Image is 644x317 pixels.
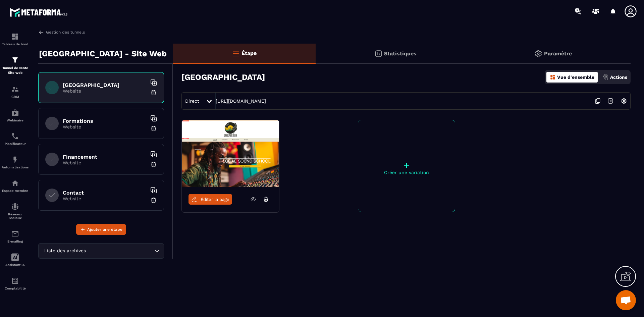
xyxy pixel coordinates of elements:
[2,263,29,267] p: Assistant IA
[2,127,29,151] a: schedulerschedulerPlanificateur
[216,98,266,104] a: [URL][DOMAIN_NAME]
[201,197,229,202] span: Éditer la page
[11,132,19,140] img: scheduler
[2,28,29,51] a: formationformationTableau de bord
[150,197,157,204] img: trash
[189,194,232,205] a: Éditer la page
[374,50,382,58] img: stats.20deebd0.svg
[11,109,19,117] img: automations
[618,95,630,107] img: setting-w.858f3a88.svg
[2,240,29,243] p: E-mailing
[63,196,147,201] p: Website
[87,226,122,233] span: Ajouter une étape
[11,179,19,187] img: automations
[2,142,29,146] p: Planificateur
[2,189,29,193] p: Espace membre
[76,224,126,235] button: Ajouter une étape
[2,286,29,290] p: Comptabilité
[550,74,556,80] img: dashboard-orange.40269519.svg
[63,190,147,196] h6: Contact
[11,156,19,164] img: automations
[11,230,19,238] img: email
[11,85,19,93] img: formation
[38,243,164,259] div: Search for option
[384,50,417,57] p: Statistiques
[11,277,19,285] img: accountant
[38,29,44,35] img: arrow
[150,161,157,168] img: trash
[610,74,627,80] p: Actions
[38,29,85,35] a: Gestion des tunnels
[534,50,542,58] img: setting-gr.5f69749f.svg
[604,95,617,107] img: arrow-next.bcc2205e.svg
[150,89,157,96] img: trash
[557,74,594,80] p: Vue d'ensemble
[11,56,19,64] img: formation
[2,66,29,75] p: Tunnel de vente Site web
[2,42,29,46] p: Tableau de bord
[2,174,29,198] a: automationsautomationsEspace membre
[358,170,455,175] p: Créer une variation
[11,203,19,211] img: social-network
[603,74,609,80] img: actions.d6e523a2.png
[616,290,636,310] div: Ouvrir le chat
[2,51,29,80] a: formationformationTunnel de vente Site web
[63,154,147,160] h6: Financement
[63,118,147,124] h6: Formations
[181,72,265,82] h3: [GEOGRAPHIC_DATA]
[2,118,29,122] p: Webinaire
[39,47,167,60] p: [GEOGRAPHIC_DATA] - Site Web
[63,160,147,165] p: Website
[2,165,29,169] p: Automatisations
[2,151,29,174] a: automationsautomationsAutomatisations
[87,247,153,255] input: Search for option
[63,124,147,129] p: Website
[185,98,199,104] span: Direct
[63,88,147,94] p: Website
[2,272,29,295] a: accountantaccountantComptabilité
[2,225,29,248] a: emailemailE-mailing
[2,80,29,104] a: formationformationCRM
[241,50,257,56] p: Étape
[182,120,279,187] img: image
[2,212,29,220] p: Réseaux Sociaux
[2,198,29,225] a: social-networksocial-networkRéseaux Sociaux
[232,49,240,57] img: bars-o.4a397970.svg
[2,95,29,99] p: CRM
[2,104,29,127] a: automationsautomationsWebinaire
[2,248,29,272] a: Assistant IA
[150,125,157,132] img: trash
[358,160,455,170] p: +
[11,33,19,41] img: formation
[63,82,147,88] h6: [GEOGRAPHIC_DATA]
[9,6,70,18] img: logo
[544,50,572,57] p: Paramètre
[43,247,87,255] span: Liste des archives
